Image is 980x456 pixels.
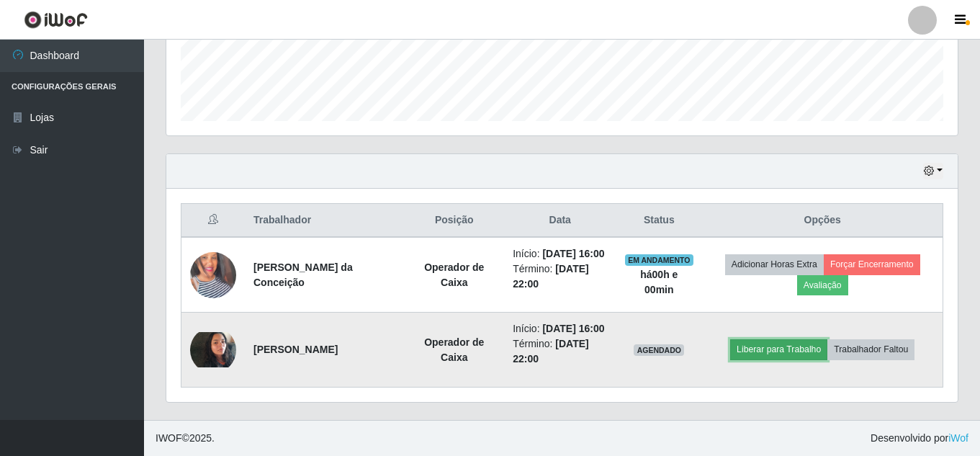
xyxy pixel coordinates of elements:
img: 1702743014516.jpeg [190,234,236,316]
a: iWof [948,432,968,444]
button: Liberar para Trabalho [730,339,827,359]
span: © 2025 . [156,431,215,446]
span: AGENDADO [634,344,684,356]
th: Trabalhador [245,204,404,238]
button: Avaliação [797,275,848,295]
th: Data [504,204,616,238]
button: Forçar Encerramento [824,254,920,274]
time: [DATE] 16:00 [542,248,604,259]
span: EM ANDAMENTO [625,254,693,266]
li: Término: [513,261,607,292]
span: Desenvolvido por [871,431,968,446]
strong: [PERSON_NAME] [253,344,338,355]
th: Status [616,204,702,238]
img: 1732121401472.jpeg [190,332,236,367]
strong: Operador de Caixa [424,261,484,288]
strong: [PERSON_NAME] da Conceição [253,261,353,288]
li: Término: [513,336,607,367]
time: [DATE] 16:00 [542,323,604,334]
span: IWOF [156,432,182,444]
button: Trabalhador Faltou [827,339,914,359]
li: Início: [513,321,607,336]
img: CoreUI Logo [24,11,88,29]
th: Opções [702,204,943,238]
strong: Operador de Caixa [424,336,484,363]
th: Posição [404,204,504,238]
li: Início: [513,246,607,261]
strong: há 00 h e 00 min [640,269,678,295]
button: Adicionar Horas Extra [725,254,824,274]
